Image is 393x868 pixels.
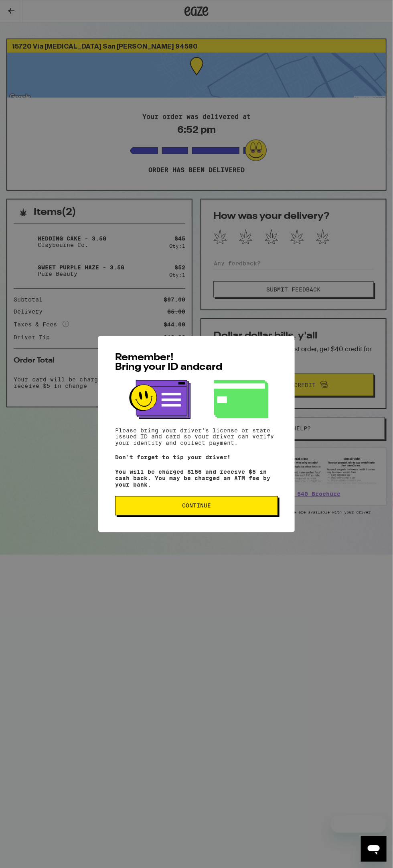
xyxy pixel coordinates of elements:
[115,427,278,446] p: Please bring your driver's license or state issued ID and card so your driver can verify your ide...
[331,815,387,833] iframe: Message from company
[115,469,278,488] p: You will be charged $156 and receive $5 in cash back. You may be charged an ATM fee by your bank.
[115,496,278,516] button: Continue
[115,454,278,461] p: Don't forget to tip your driver!
[361,836,387,862] iframe: Button to launch messaging window
[115,353,222,372] span: Remember! Bring your ID and card
[182,503,211,509] span: Continue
